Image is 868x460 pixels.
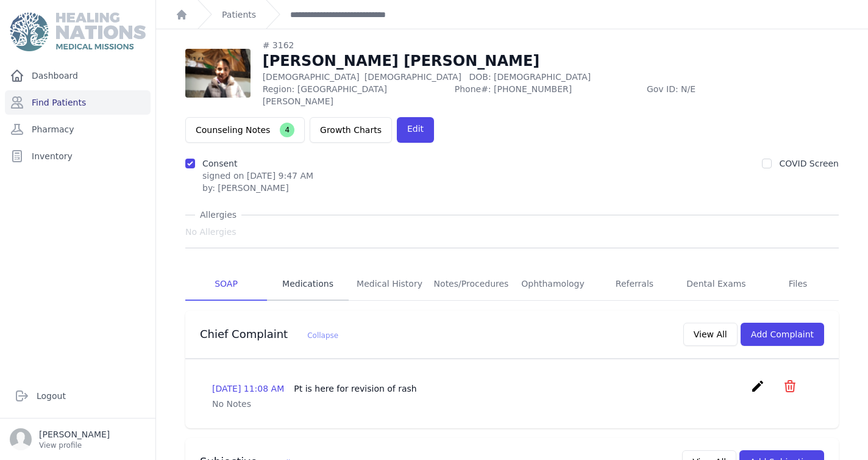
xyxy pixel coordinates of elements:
a: [PERSON_NAME] View profile [10,428,146,450]
img: Medical Missions EMR [10,12,145,51]
a: Pharmacy [5,117,151,142]
span: Collapse [307,331,338,340]
img: v3JXtvfjfP36AAAAJXRFWHRkYXRlOmNyZWF0ZQAyMDI0LTAyLTIyVDE0OjExOjQ1KzAwOjAw0p1Y5AAAACV0RVh0ZGF0ZTptb... [185,49,251,98]
span: Allergies [195,209,241,221]
div: by: [PERSON_NAME] [202,182,313,194]
a: create [750,384,768,396]
nav: Tabs [185,268,839,301]
p: View profile [39,440,110,450]
div: # 3162 [263,39,839,51]
a: Medications [267,268,349,301]
h1: [PERSON_NAME] [PERSON_NAME] [263,51,839,71]
a: Inventory [5,144,151,168]
p: [DEMOGRAPHIC_DATA] [263,71,839,83]
a: Edit [397,117,434,143]
a: Files [757,268,839,301]
label: COVID Screen [779,159,839,168]
label: Consent [202,159,237,168]
p: [PERSON_NAME] [39,428,110,440]
a: SOAP [185,268,267,301]
span: Region: [GEOGRAPHIC_DATA][PERSON_NAME] [263,83,447,107]
a: Patients [222,9,256,21]
p: No Notes [212,398,812,410]
span: [DEMOGRAPHIC_DATA] [365,72,461,82]
button: Add Complaint [741,323,824,346]
a: Medical History [349,268,430,301]
span: Phone#: [PHONE_NUMBER] [455,83,639,107]
a: Dental Exams [675,268,757,301]
a: Growth Charts [310,117,392,143]
p: [DATE] 11:08 AM [212,383,417,395]
span: 4 [280,123,294,137]
a: Find Patients [5,90,151,115]
a: Referrals [594,268,675,301]
h3: Chief Complaint [200,327,338,342]
a: Ophthamology [512,268,594,301]
button: View All [683,323,738,346]
span: Gov ID: N/E [647,83,839,107]
a: Logout [10,384,146,408]
p: signed on [DATE] 9:47 AM [202,170,313,182]
a: Notes/Procedures [430,268,512,301]
span: No Allergies [185,226,237,238]
button: Counseling Notes4 [185,117,305,143]
span: DOB: [DEMOGRAPHIC_DATA] [469,72,591,82]
span: Pt is here for revision of rash [294,384,416,394]
i: create [750,379,765,394]
a: Dashboard [5,63,151,88]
